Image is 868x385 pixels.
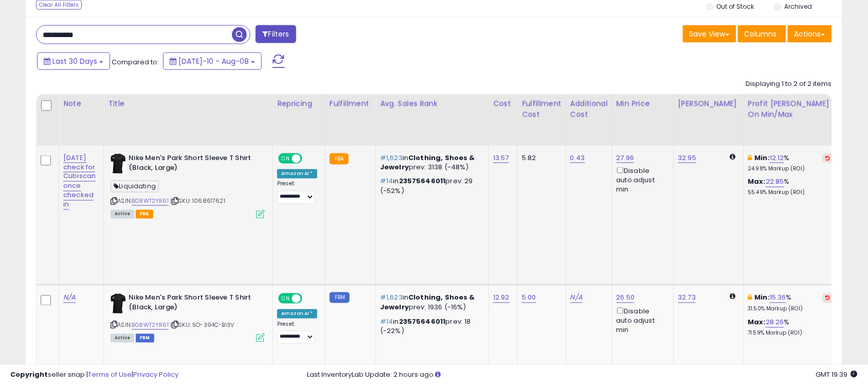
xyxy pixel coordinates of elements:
[170,321,234,329] span: | SKU: 5O-394C-BI3V
[37,52,110,70] button: Last 30 Days
[380,177,393,186] span: #14
[277,321,317,344] div: Preset:
[112,57,159,67] span: Compared to:
[256,25,296,43] button: Filters
[570,98,608,120] div: Additional Cost
[399,317,446,327] span: 23575646011
[770,153,784,163] a: 12.12
[108,98,268,109] div: Title
[52,56,97,66] span: Last 30 Days
[766,318,784,328] a: 28.26
[570,293,583,303] a: N/A
[279,294,292,303] span: ON
[744,94,841,146] th: The percentage added to the cost of goods (COGS) that forms the calculator for Min & Max prices.
[617,165,666,195] div: Disable auto adjust min
[301,294,317,303] span: OFF
[717,2,754,11] label: Out of Stock
[748,153,834,172] div: %
[788,25,832,43] button: Actions
[748,306,834,313] p: 31.50% Markup (ROI)
[132,197,169,206] a: B08WT2YR61
[678,98,739,109] div: [PERSON_NAME]
[330,98,371,109] div: Fulfillment
[111,153,126,174] img: 31uOrGOoeOL._SL40_.jpg
[10,370,178,380] div: seller snap | |
[132,321,169,330] a: B08WT2YR61
[111,181,159,192] span: Liquidating
[129,293,254,315] b: Nike Men's Park Short Sleeve T Shirt (Black, Large)
[748,165,834,172] p: 24.98% Markup (ROI)
[678,153,697,163] a: 32.95
[380,317,393,327] span: #14
[277,169,317,179] div: Amazon AI *
[307,370,858,380] div: Last InventoryLab Update: 2 hours ago.
[755,153,770,163] b: Min:
[88,370,132,379] a: Terms of Use
[617,153,635,163] a: 27.96
[380,293,475,312] span: Clothing, Shoes & Jewelry
[748,178,834,197] div: %
[766,177,784,187] a: 22.85
[111,293,126,314] img: 31uOrGOoeOL._SL40_.jpg
[277,309,317,319] div: Amazon AI *
[748,98,837,120] div: Profit [PERSON_NAME] on Min/Max
[617,98,670,109] div: Min Price
[748,293,834,312] div: %
[170,197,225,205] span: | SKU: 1068617621
[63,98,99,109] div: Note
[748,318,766,327] b: Max:
[380,318,481,336] p: in prev: 18 (-22%)
[380,153,403,163] span: #1,623
[380,98,484,109] div: Avg. Sales Rank
[380,153,475,172] span: Clothing, Shoes & Jewelry
[10,370,48,379] strong: Copyright
[163,52,262,70] button: [DATE]-10 - Aug-08
[785,2,812,11] label: Archived
[380,293,403,303] span: #1,623
[63,153,96,210] a: [DATE] check for Cubiscan once checked in
[111,293,265,341] div: ASIN:
[63,293,76,303] a: N/A
[617,306,666,335] div: Disable auto adjust min
[330,153,349,165] small: FBA
[748,189,834,197] p: 55.49% Markup (ROI)
[570,153,585,163] a: 0.43
[748,177,766,187] b: Max:
[522,293,536,303] a: 5.00
[522,98,562,120] div: Fulfillment Cost
[129,153,254,175] b: Nike Men's Park Short Sleeve T Shirt (Black, Large)
[748,318,834,337] div: %
[678,293,696,303] a: 32.73
[493,98,513,109] div: Cost
[133,370,178,379] a: Privacy Policy
[738,25,786,43] button: Columns
[399,177,446,186] span: 23575646011
[493,153,509,163] a: 13.57
[277,181,317,204] div: Preset:
[301,154,317,163] span: OFF
[330,292,350,303] small: FBM
[755,293,770,303] b: Min:
[279,154,292,163] span: ON
[178,56,249,66] span: [DATE]-10 - Aug-08
[617,293,635,303] a: 26.50
[493,293,510,303] a: 12.92
[136,210,153,219] span: FBA
[380,293,481,312] p: in prev: 1936 (-16%)
[746,79,832,89] div: Displaying 1 to 2 of 2 items
[111,334,134,343] span: All listings currently available for purchase on Amazon
[816,370,858,379] span: 2025-09-8 19:39 GMT
[745,29,777,39] span: Columns
[380,177,481,196] p: in prev: 29 (-52%)
[380,153,481,172] p: in prev: 3138 (-48%)
[770,293,786,303] a: 15.36
[111,153,265,218] div: ASIN:
[111,210,134,219] span: All listings currently available for purchase on Amazon
[748,330,834,337] p: 71.59% Markup (ROI)
[277,98,321,109] div: Repricing
[136,334,154,343] span: FBM
[522,153,558,163] div: 5.82
[683,25,736,43] button: Save View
